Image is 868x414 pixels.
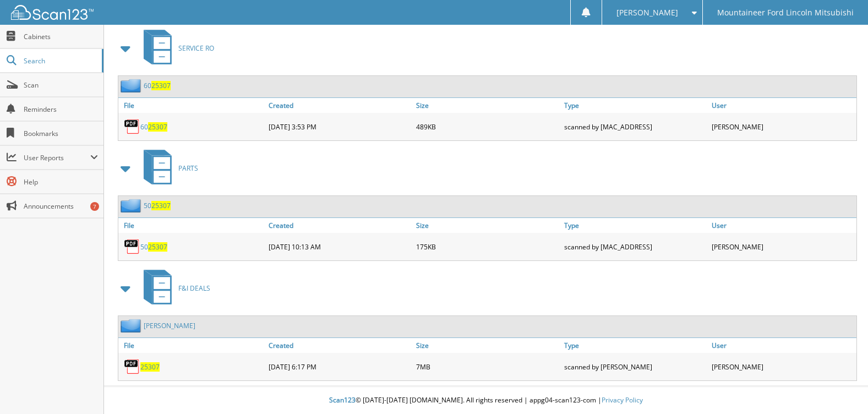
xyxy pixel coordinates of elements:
[178,164,198,173] span: PARTS
[124,358,140,375] img: PDF.png
[121,199,144,213] img: folder2.png
[709,218,856,233] a: User
[413,338,561,353] a: Size
[118,98,266,113] a: File
[151,201,171,210] span: 25307
[561,338,709,353] a: Type
[104,387,868,414] div: © [DATE]-[DATE] [DOMAIN_NAME]. All rights reserved | appg04-scan123-com |
[124,238,140,255] img: PDF.png
[266,218,413,233] a: Created
[121,319,144,333] img: folder2.png
[561,98,709,113] a: Type
[151,81,171,90] span: 25307
[413,116,561,138] div: 489KB
[24,129,98,138] span: Bookmarks
[266,236,413,258] div: [DATE] 10:13 AM
[137,146,198,190] a: PARTS
[266,98,413,113] a: Created
[148,122,167,132] span: 25307
[413,98,561,113] a: Size
[413,218,561,233] a: Size
[140,122,167,132] a: 6025307
[561,236,709,258] div: scanned by [MAC_ADDRESS]
[709,236,856,258] div: [PERSON_NAME]
[24,177,98,187] span: Help
[124,118,140,135] img: PDF.png
[266,356,413,378] div: [DATE] 6:17 PM
[266,116,413,138] div: [DATE] 3:53 PM
[140,362,160,372] a: 25307
[144,321,195,330] a: [PERSON_NAME]
[413,356,561,378] div: 7MB
[178,284,210,293] span: F&I DEALS
[561,218,709,233] a: Type
[709,98,856,113] a: User
[24,56,96,66] span: Search
[148,242,167,252] span: 25307
[140,242,167,252] a: 5025307
[90,202,99,211] div: 7
[24,153,90,162] span: User Reports
[137,266,210,310] a: F&I DEALS
[717,9,854,16] span: Mountaineer Ford Lincoln Mitsubishi
[561,356,709,378] div: scanned by [PERSON_NAME]
[178,43,214,53] span: SERVICE RO
[709,356,856,378] div: [PERSON_NAME]
[11,5,94,20] img: scan123-logo-white.svg
[137,26,214,70] a: SERVICE RO
[561,116,709,138] div: scanned by [MAC_ADDRESS]
[329,395,356,405] span: Scan123
[616,9,678,16] span: [PERSON_NAME]
[24,32,98,41] span: Cabinets
[118,218,266,233] a: File
[24,201,98,211] span: Announcements
[266,338,413,353] a: Created
[144,201,171,210] a: 5025307
[121,79,144,92] img: folder2.png
[413,236,561,258] div: 175KB
[709,116,856,138] div: [PERSON_NAME]
[144,81,171,90] a: 6025307
[24,105,98,114] span: Reminders
[118,338,266,353] a: File
[24,80,98,90] span: Scan
[602,395,643,405] a: Privacy Policy
[709,338,856,353] a: User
